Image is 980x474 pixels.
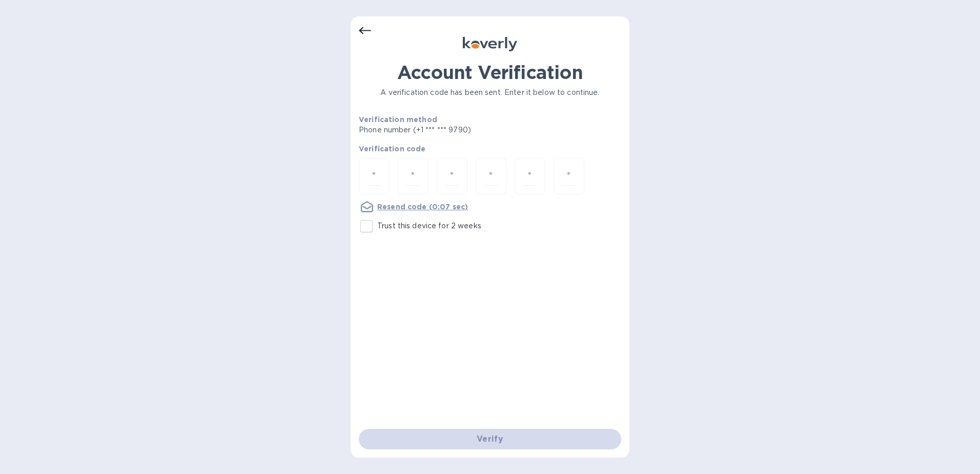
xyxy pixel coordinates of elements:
[359,62,621,83] h1: Account Verification
[359,144,621,154] p: Verification code
[359,115,437,124] b: Verification method
[359,125,549,135] p: Phone number (+1 *** *** 9790)
[359,87,621,98] p: A verification code has been sent. Enter it below to continue.
[377,203,468,211] u: Resend code (0:07 sec)
[377,221,481,231] p: Trust this device for 2 weeks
